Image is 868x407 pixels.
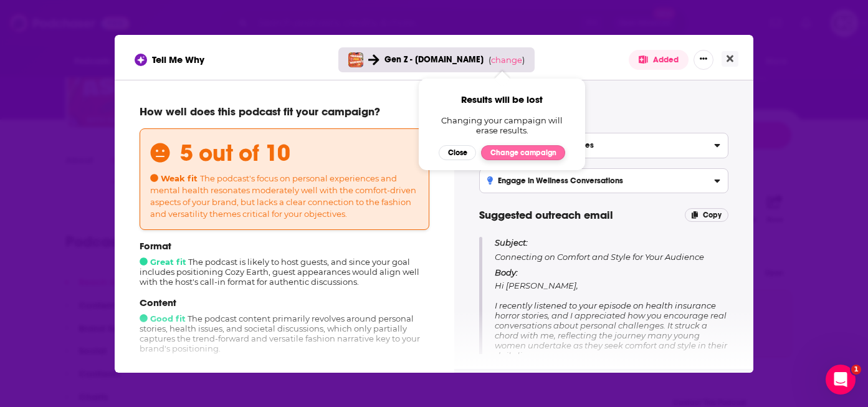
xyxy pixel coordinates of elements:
span: Weak fit [150,173,198,183]
span: Good fit [140,314,186,323]
h3: 5 out of 10 [180,139,290,167]
p: Content [140,297,429,309]
span: Subject: [495,237,528,248]
span: Results will be lost [461,93,543,105]
span: Body: [495,267,518,277]
span: ( ) [489,55,525,65]
button: Close [722,51,738,67]
span: change [491,55,522,65]
iframe: Intercom live chat [826,365,856,395]
img: tell me why sparkle [136,55,145,64]
button: Added [629,50,689,70]
h3: Engage in Wellness Conversations [487,176,623,185]
span: Changing your campaign will erase results. [440,115,565,135]
span: Great fit [140,257,186,267]
button: Show More Button [694,50,713,70]
button: Close [439,145,476,160]
span: Copy [703,211,722,219]
h4: Tips for pitching [479,105,728,118]
p: Connecting on Comfort and Style for Your Audience [495,237,728,262]
img: Thanks For Asking [348,52,363,67]
p: Format [140,240,429,252]
div: The podcast is likely to host guests, and since your goal includes positioning Cozy Earth, guest ... [140,240,429,287]
div: The podcast content primarily revolves around personal stories, health issues, and societal discu... [140,297,429,353]
span: Gen Z - [DOMAIN_NAME] [384,54,484,65]
button: Change campaign [481,145,565,160]
span: The podcast's focus on personal experiences and mental health resonates moderately well with the ... [150,173,416,219]
p: How well does this podcast fit your campaign? [140,105,429,118]
span: 1 [851,365,861,375]
span: Tell Me Why [152,54,204,65]
span: Suggested outreach email [479,208,613,222]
